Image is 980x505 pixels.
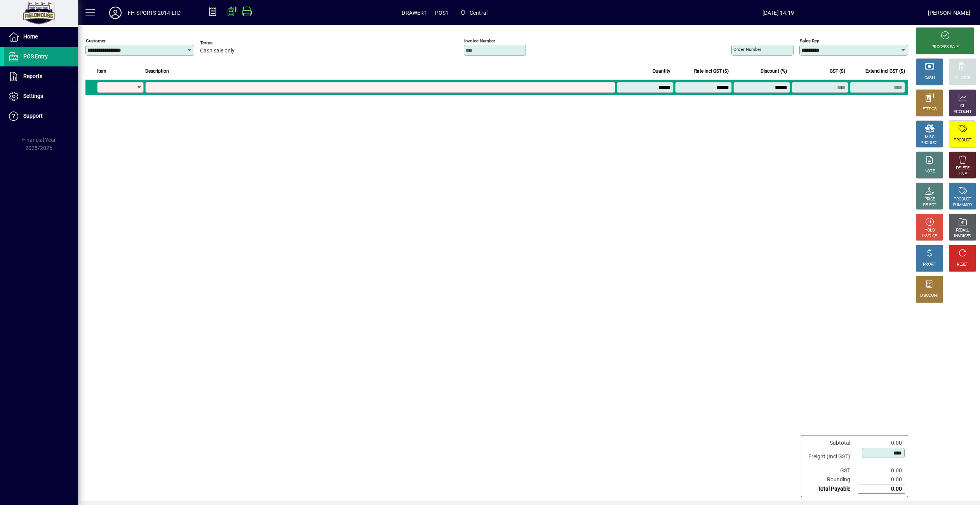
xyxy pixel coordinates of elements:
[923,106,937,112] div: EFTPOS
[97,67,106,75] span: Item
[804,484,858,494] td: Total Payable
[23,93,43,99] span: Settings
[928,7,970,19] div: [PERSON_NAME]
[924,197,935,202] div: PRICE
[956,228,970,233] div: RECALL
[920,293,939,299] div: DISCOUNT
[955,75,970,81] div: CHARGE
[954,233,971,239] div: INVOICES
[957,262,968,268] div: RESET
[800,38,819,44] mat-label: Sales rep
[858,466,905,475] td: 0.00
[200,48,235,54] span: Cash sale only
[804,448,858,466] td: Freight (Incl GST)
[924,228,935,233] div: HOLD
[954,138,971,143] div: PRODUCT
[858,475,905,484] td: 0.00
[4,67,78,86] a: Reports
[830,67,845,75] span: GST ($)
[23,73,42,79] span: Reports
[23,33,38,40] span: Home
[960,103,965,109] div: GL
[103,6,128,20] button: Profile
[931,44,959,50] div: PROCESS SALE
[953,202,972,208] div: SUMMARY
[464,38,495,44] mat-label: Invoice number
[4,87,78,106] a: Settings
[4,27,78,47] a: Home
[653,67,670,75] span: Quantity
[23,53,48,59] span: POS Entry
[761,67,787,75] span: Discount (%)
[200,40,247,45] span: Terms
[128,7,181,19] div: FH SPORTS 2014 LTD
[922,233,936,239] div: INVOICE
[470,7,487,19] span: Central
[924,75,935,81] div: CASH
[628,7,928,19] span: [DATE] 14:19
[858,439,905,448] td: 0.00
[804,466,858,475] td: GST
[145,67,169,75] span: Description
[86,38,106,44] mat-label: Customer
[733,47,761,52] mat-label: Order number
[924,169,935,174] div: NOTE
[694,67,729,75] span: Rate incl GST ($)
[865,67,905,75] span: Extend incl GST ($)
[923,262,936,268] div: PROFIT
[435,7,449,19] span: POS1
[954,197,971,202] div: PRODUCT
[959,171,966,177] div: LINE
[804,475,858,484] td: Rounding
[456,6,491,20] span: Central
[402,7,427,19] span: DRAWER1
[858,484,905,494] td: 0.00
[23,113,43,119] span: Support
[923,202,936,208] div: SELECT
[921,140,938,146] div: PRODUCT
[804,439,858,448] td: Subtotal
[954,109,971,115] div: ACCOUNT
[925,134,934,140] div: MISC
[4,106,78,126] a: Support
[956,165,969,171] div: DELETE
